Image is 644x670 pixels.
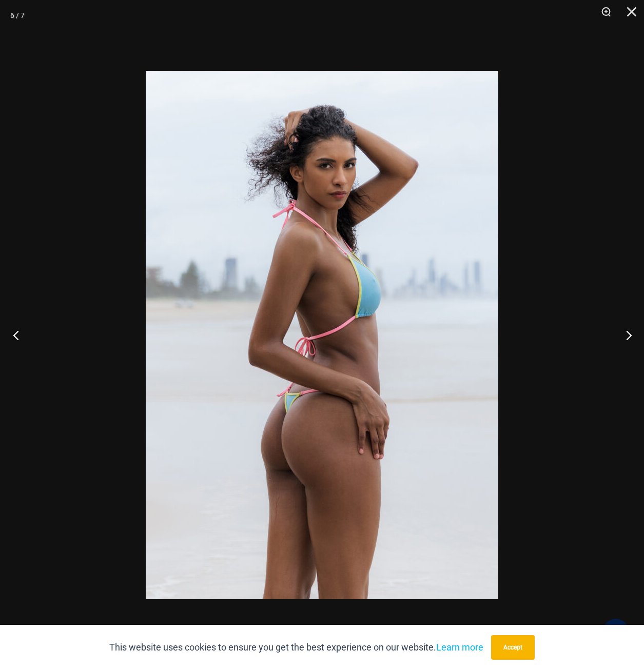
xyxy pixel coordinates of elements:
div: 6 / 7 [10,8,25,23]
a: Learn more [436,642,483,653]
button: Accept [491,635,535,660]
button: Next [606,309,644,361]
img: Tempest Multi Blue 312 Top 456 Bottom 02 [146,71,498,599]
p: This website uses cookies to ensure you get the best experience on our website. [109,640,483,655]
